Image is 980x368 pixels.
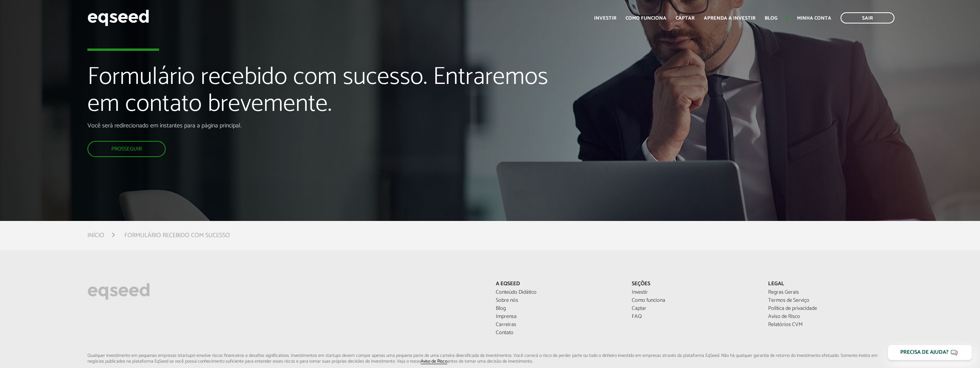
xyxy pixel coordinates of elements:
[632,290,756,295] a: Investir
[496,298,620,303] a: Sobre nós
[87,141,166,157] a: Prosseguir
[632,306,756,311] a: Captar
[704,16,755,21] a: Aprenda a investir
[632,314,756,319] a: FAQ
[87,233,104,239] a: Início
[626,16,666,21] a: Como funciona
[768,281,893,288] p: Legal
[594,16,616,21] a: Investir
[87,64,566,122] h1: Formulário recebido com sucesso. Entraremos em contato brevemente.
[632,281,756,288] p: Seções
[496,281,620,288] p: A EqSeed
[496,330,620,336] a: Contato
[421,359,447,364] a: Aviso de Risco
[768,306,893,311] a: Política de privacidade
[768,290,893,295] a: Regras Gerais
[632,298,756,303] a: Como funciona
[765,16,777,21] a: Blog
[676,16,695,21] a: Captar
[87,8,149,28] img: EqSeed
[768,314,893,319] a: Aviso de Risco
[768,298,893,303] a: Termos de Serviço
[496,322,620,328] a: Carreiras
[841,12,894,23] a: Sair
[496,290,620,295] a: Conteúdo Didático
[87,122,566,129] p: Você será redirecionado em instantes para a página principal.
[87,281,150,302] img: EqSeed Logo
[797,16,831,21] a: Minha conta
[124,230,230,241] li: Formulário recebido com sucesso
[768,322,893,328] a: Relatórios CVM
[496,306,620,311] a: Blog
[496,314,620,319] a: Imprensa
